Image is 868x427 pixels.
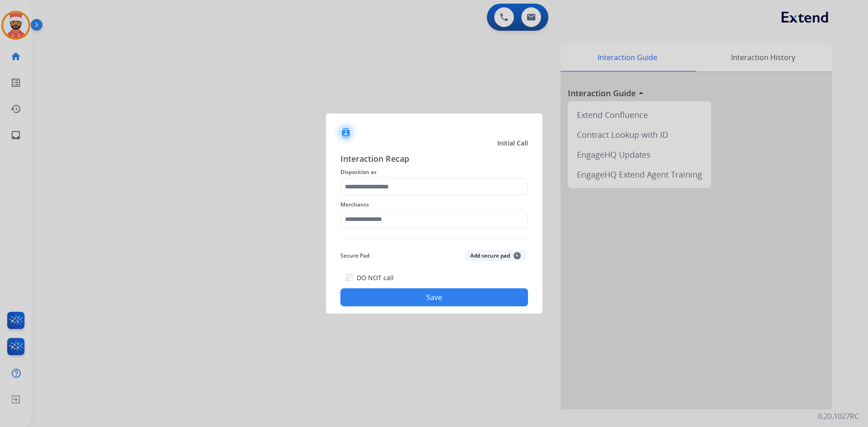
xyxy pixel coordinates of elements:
span: Merchants [340,199,528,210]
button: Add secure pad+ [465,250,526,261]
span: Secure Pad [340,250,369,261]
span: Initial Call [497,139,528,148]
p: 0.20.1027RC [818,411,859,422]
button: Save [340,288,528,306]
span: Interaction Recap [340,152,528,167]
img: contactIcon [335,122,357,144]
span: + [514,252,521,259]
label: DO NOT call [357,273,394,282]
img: contact-recap-line.svg [340,239,528,239]
span: Disposition as [340,167,528,178]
